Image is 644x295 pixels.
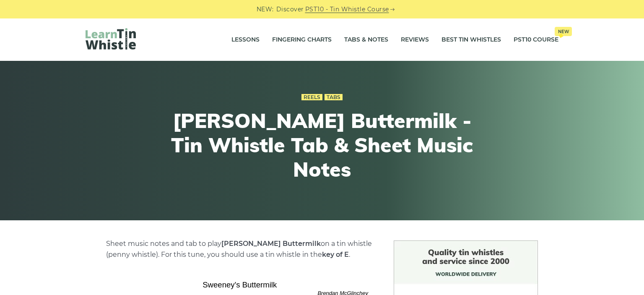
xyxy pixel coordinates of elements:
img: LearnTinWhistle.com [86,28,136,50]
strong: [PERSON_NAME] Buttermilk [221,240,321,248]
a: Reviews [401,29,429,50]
a: Reels [301,94,322,101]
a: Lessons [231,29,260,50]
a: Fingering Charts [272,29,332,50]
a: Best Tin Whistles [441,29,501,50]
h1: [PERSON_NAME] Buttermilk - Tin Whistle Tab & Sheet Music Notes [168,109,476,181]
p: Sheet music notes and tab to play on a tin whistle (penny whistle). For this tune, you should use... [106,238,374,260]
a: PST10 CourseNew [514,29,558,50]
span: New [555,27,572,36]
a: Tabs & Notes [344,29,388,50]
strong: key of E [322,251,349,258]
a: Tabs [325,94,343,101]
